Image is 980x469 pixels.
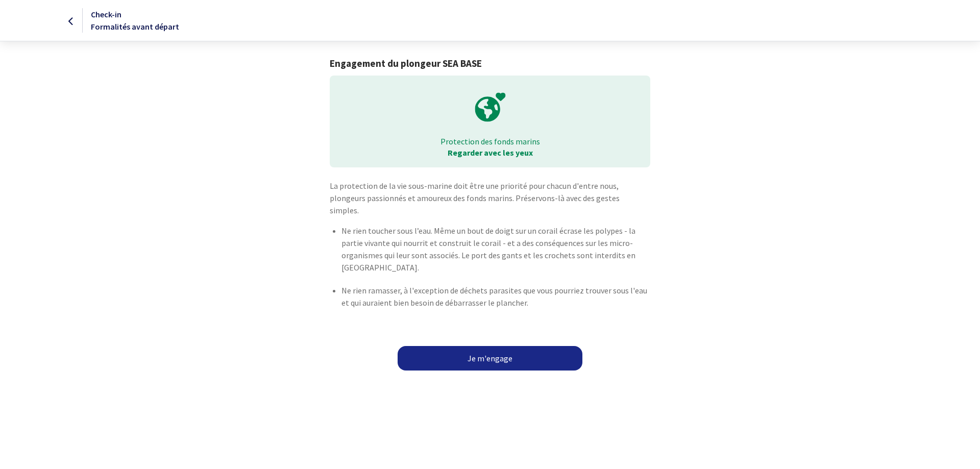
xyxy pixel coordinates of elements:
a: Je m'engage [398,346,582,371]
p: Protection des fonds marins [337,136,643,147]
p: La protection de la vie sous-marine doit être une priorité pour chacun d'entre nous, plongeurs pa... [330,180,650,216]
p: Ne rien toucher sous l’eau. Même un bout de doigt sur un corail écrase les polypes - la partie vi... [341,225,650,274]
strong: Regarder avec les yeux [448,147,533,158]
p: Ne rien ramasser, à l'exception de déchets parasites que vous pourriez trouver sous l'eau et qui ... [341,284,650,309]
span: Check-in Formalités avant départ [91,9,179,32]
h1: Engagement du plongeur SEA BASE [330,58,650,69]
